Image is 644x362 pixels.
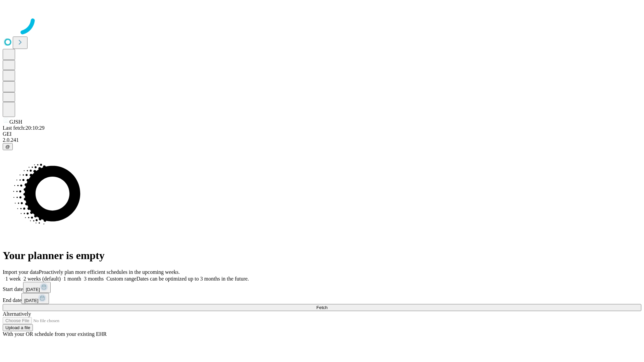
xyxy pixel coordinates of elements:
[3,282,641,293] div: Start date
[39,269,180,275] span: Proactively plan more efficient schedules in the upcoming weeks.
[3,293,641,304] div: End date
[3,131,641,137] div: GEI
[3,269,39,275] span: Import your data
[84,276,104,282] span: 3 months
[3,125,45,131] span: Last fetch: 20:10:29
[23,282,51,293] button: [DATE]
[63,276,81,282] span: 1 month
[3,249,641,262] h1: Your planner is empty
[21,293,49,304] button: [DATE]
[3,304,641,311] button: Fetch
[26,287,40,292] span: [DATE]
[9,119,22,125] span: GJSH
[137,276,249,282] span: Dates can be optimized up to 3 months in the future.
[106,276,136,282] span: Custom range
[3,137,641,143] div: 2.0.241
[316,305,327,310] span: Fetch
[3,324,33,331] button: Upload a file
[5,276,21,282] span: 1 week
[3,331,107,337] span: With your OR schedule from your existing EHR
[23,276,61,282] span: 2 weeks (default)
[24,298,38,303] span: [DATE]
[5,144,10,149] span: @
[3,143,13,150] button: @
[3,311,31,317] span: Alternatively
